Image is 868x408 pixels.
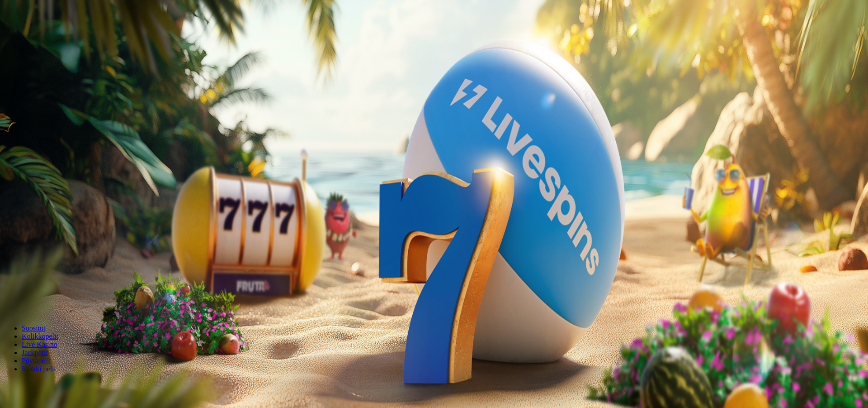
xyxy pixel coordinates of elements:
[4,309,864,390] header: Lobby
[22,332,58,340] a: Kolikkopelit
[22,349,48,356] a: Jackpotit
[4,309,864,373] nav: Lobby
[22,357,51,365] a: Pöytäpelit
[22,341,57,348] a: Live Kasino
[22,324,45,332] a: Suositut
[22,365,56,373] a: Kaikki pelit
